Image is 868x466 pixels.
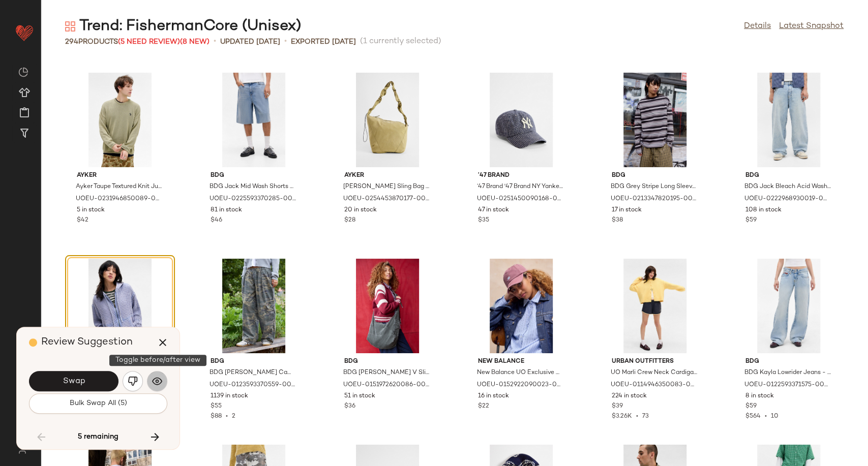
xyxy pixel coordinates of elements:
span: 294 [65,38,78,46]
img: 0151972620086_036_m [336,259,439,353]
span: BDG [211,171,297,180]
span: BDG [745,171,832,180]
span: BDG [344,357,431,366]
span: 1139 in stock [211,392,248,401]
span: UOEU-0152922090023-000-061 [477,381,563,390]
span: $3.26K [612,413,632,420]
img: 0251450090168_024_a2 [470,73,573,167]
img: svg%3e [65,21,75,32]
span: [PERSON_NAME] Sling Bag - Khaki at Urban Outfitters [343,182,430,192]
span: $88 [211,413,222,420]
span: 108 in stock [745,206,782,215]
span: BDG [211,357,297,366]
span: New Balance UO Exclusive Classic Cap - Maroon at Urban Outfitters [477,368,563,378]
span: 73 [642,413,649,420]
span: UOEU-0254453870177-000-036 [343,195,430,204]
span: ’47 Brand [478,171,564,180]
span: UOEU-0225593370285-000-040 [209,195,296,204]
span: UOEU-0222968930019-000-040 [744,195,831,204]
img: svg%3e [128,376,138,386]
p: updated [DATE] [220,37,280,47]
img: 0114946350083_271_a2 [604,259,706,353]
img: heart_red.DM2ytmEG.svg [14,22,35,43]
span: 16 in stock [478,392,509,401]
img: 0254453870177_036_b [336,73,439,167]
span: BDG Grey Stripe Long Sleeve T-Shirt - Grey L at Urban Outfitters [611,182,697,192]
span: 17 in stock [612,206,642,215]
img: svg%3e [152,376,162,386]
img: 0222968930019_040_b [737,73,840,167]
span: • [761,413,771,420]
span: 224 in stock [612,392,647,401]
span: Ayker [344,171,431,180]
div: Products [65,37,209,47]
img: 0213347820195_004_a2 [604,73,706,167]
span: BDG [745,357,832,366]
span: 51 in stock [344,392,375,401]
span: Ayker Taupe Textured Knit Jumper - Taupe L at Urban Outfitters [76,182,162,192]
span: $42 [77,216,88,225]
img: 0122593371575_106_b [737,259,840,353]
img: 0231946850089_023_a2 [69,73,171,167]
span: $35 [478,216,489,225]
span: UOEU-0114946350083-000-271 [611,381,697,390]
span: UO Marli Crew Neck Cardigan - Lemon S at Urban Outfitters [611,368,697,378]
div: Trend: FishermanCore (Unisex) [65,16,301,37]
img: 0152922090023_061_m [470,259,573,353]
span: 5 remaining [78,432,118,442]
span: Review Suggestion [41,337,133,348]
span: BDG Kayla Lowrider Jeans - Vintage Denim Light 30W 32L at Urban Outfitters [744,368,831,378]
img: svg%3e [18,67,28,77]
span: Urban Outfitters [612,357,698,366]
span: $59 [745,216,757,225]
span: 10 [771,413,779,420]
span: (8 New) [180,38,209,46]
span: $55 [211,402,222,411]
span: $28 [344,216,355,225]
img: 0123593370559_037_a2 [202,259,305,353]
span: UOEU-0151972620086-000-036 [343,381,430,390]
span: (1 currently selected) [360,36,441,48]
button: Swap [29,371,118,391]
span: 8 in stock [745,392,774,401]
img: svg%3e [12,446,32,454]
a: Latest Snapshot [779,20,844,33]
span: 47 in stock [478,206,509,215]
span: $22 [478,402,489,411]
span: • [222,413,232,420]
span: Bulk Swap All (5) [69,399,127,408]
span: 81 in stock [211,206,242,215]
span: BDG Jack Mid Wash Shorts - Blue 26 at Urban Outfitters [209,182,296,192]
span: ’47 Brand '47 Brand NY Yankees Houndstooth Cap - Beige at Urban Outfitters [477,182,563,192]
span: $59 [745,402,757,411]
span: UOEU-0251450090168-000-024 [477,195,563,204]
span: UOEU-0122593371575-000-106 [744,381,831,390]
span: UOEU-0231946850089-000-023 [76,195,162,204]
span: $564 [745,413,761,420]
span: 20 in stock [344,206,377,215]
img: 0225593370285_040_a2 [202,73,305,167]
span: • [284,36,287,48]
span: $46 [211,216,222,225]
span: $39 [612,402,623,411]
span: BDG [PERSON_NAME] V Sling Cord Bag - Khaki at Urban Outfitters [343,368,430,378]
a: Details [744,20,771,33]
span: UOEU-0123593370559-000-037 [209,381,296,390]
span: Ayker [77,171,163,180]
span: • [214,36,216,48]
span: BDG [PERSON_NAME] Camo Cocoon Pants - Dark Green XS at Urban Outfitters [209,368,296,378]
img: 0117578570003_040_a2 [69,259,171,353]
span: UOEU-0213347820195-000-004 [611,195,697,204]
span: (5 Need Review) [118,38,180,46]
span: $36 [344,402,355,411]
button: Bulk Swap All (5) [29,393,167,414]
span: $38 [612,216,623,225]
span: Swap [62,377,85,386]
p: Exported [DATE] [291,37,356,47]
span: BDG [612,171,698,180]
span: BDG Jack Bleach Acid Wash Jeans - Blue 30W 32L at Urban Outfitters [744,182,831,192]
span: 2 [232,413,235,420]
span: • [632,413,642,420]
span: 5 in stock [77,206,105,215]
span: New Balance [478,357,564,366]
